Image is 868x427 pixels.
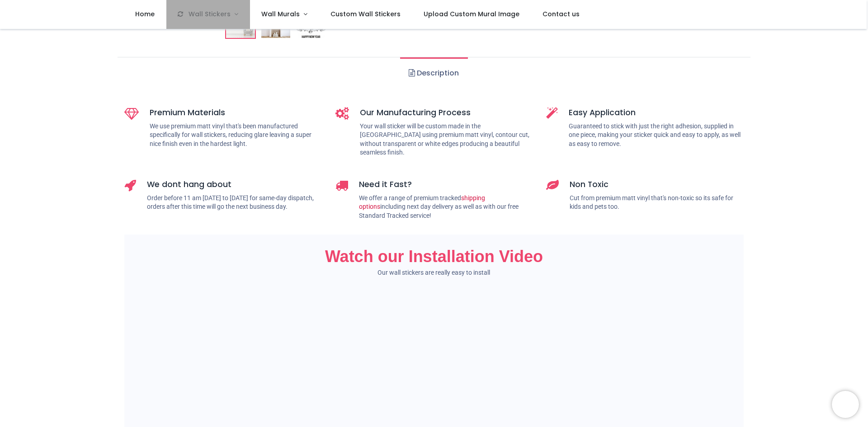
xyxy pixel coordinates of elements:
span: Watch our Installation Video [325,247,543,266]
p: Guaranteed to stick with just the right adhesion, supplied in one piece, making your sticker quic... [569,122,744,149]
a: Description [400,57,467,89]
h5: Need it Fast? [359,179,533,190]
h5: Easy Application [569,107,744,118]
span: Upload Custom Mural Image [424,9,519,19]
span: Contact us [542,9,580,19]
p: Your wall sticker will be custom made in the [GEOGRAPHIC_DATA] using premium matt vinyl, contour ... [360,122,533,157]
p: Cut from premium matt vinyl that's non-toxic so its safe for kids and pets too. [570,194,744,211]
p: We offer a range of premium tracked including next day delivery as well as with our free Standard... [359,194,533,221]
span: Wall Murals [261,9,300,19]
span: Home [135,9,155,19]
p: Our wall stickers are really easy to install [124,268,744,277]
h5: Premium Materials [150,107,322,118]
h5: We dont hang about [147,179,322,190]
p: We use premium matt vinyl that's been manufactured specifically for wall stickers, reducing glare... [150,122,322,149]
span: Custom Wall Stickers [330,9,401,19]
h5: Non Toxic [570,179,744,190]
p: Order before 11 am [DATE] to [DATE] for same-day dispatch, orders after this time will go the nex... [147,194,322,211]
h5: Our Manufacturing Process [360,107,533,118]
iframe: Brevo live chat [832,391,859,418]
